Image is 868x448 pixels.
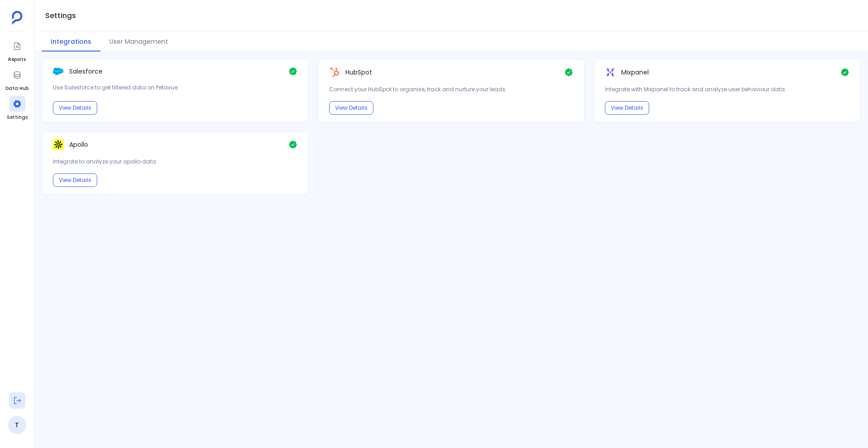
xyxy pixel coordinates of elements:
img: Check Icon [564,67,573,78]
img: Check Icon [288,139,297,150]
button: View Details [53,173,97,187]
p: Integrate to analyze your apollo data. [53,157,297,166]
button: View Details [329,101,373,115]
span: Reports [8,56,26,63]
img: petavue logo [12,11,23,24]
a: Reports [8,38,26,63]
span: Data Hub [5,85,28,92]
img: Check Icon [840,67,849,78]
p: Use Salesforce to get filtered data on Petavue. [53,83,297,92]
a: Settings [7,96,28,121]
span: Settings [7,114,28,121]
button: View Details [605,101,649,115]
button: Integrations [42,32,100,51]
p: Mixpanel [621,68,649,77]
img: Check Icon [288,67,297,76]
p: Apollo [69,140,88,149]
h1: Settings [45,9,76,22]
p: Connect your HubSpot to organise, track and nurture your leads. [329,85,574,94]
p: Salesforce [69,67,103,76]
button: User Management [100,32,177,51]
a: Data Hub [5,67,28,92]
button: View Details [53,101,97,115]
p: HubSpot [345,68,372,77]
a: T [8,416,26,434]
p: Integrate with Mixpanel to track and analyze user behaviour data. [605,85,849,94]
